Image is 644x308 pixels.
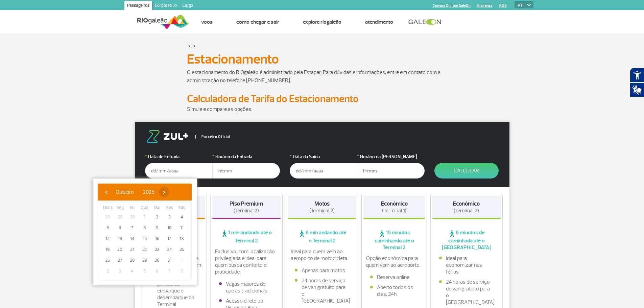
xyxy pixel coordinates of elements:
li: 24 horas de serviço de van gratuito para o [GEOGRAPHIC_DATA] [295,277,350,304]
span: 26 [102,255,113,266]
span: 2 [102,266,113,277]
button: Calcular [434,163,499,179]
label: Horário da [PERSON_NAME] [357,153,425,160]
span: 8 [176,266,187,277]
th: weekday [175,204,188,212]
span: 2025 [143,189,154,195]
li: Aberto todos os dias, 24h. [370,284,418,298]
span: 6 min andando até o Terminal 2 [288,229,356,244]
span: 11 [176,222,187,233]
span: 29 [115,212,125,222]
span: 4 [127,266,138,277]
li: Reserva online [370,274,418,281]
a: RQS [499,3,507,8]
input: dd/mm/aaaa [290,163,357,179]
span: 25 [176,244,187,255]
p: Simule e compare as opções. [187,105,457,113]
span: 10 [164,222,175,233]
span: (Terminal 2) [454,208,479,214]
th: weekday [126,204,139,212]
span: 15 minutos caminhando até o Terminal 2 [363,229,425,251]
input: dd/mm/aaaa [145,163,213,179]
span: 20 [115,244,125,255]
a: Compra On-line GaleOn [433,3,471,8]
th: weekday [101,204,114,212]
strong: Econômico [453,200,480,207]
a: > [188,42,191,50]
span: 30 [127,212,138,222]
li: Fácil acesso aos pontos de embarque e desembarque do Terminal [150,274,198,308]
span: (Terminal 1) [382,208,406,214]
strong: Motos [314,200,330,207]
a: Imprensa [477,3,493,8]
span: 31 [164,255,175,266]
li: Ideal para economizar nas férias [439,255,494,275]
a: Atendimento [365,19,393,25]
label: Data da Saída [290,153,357,160]
th: weekday [139,204,151,212]
span: 1 [176,255,187,266]
button: › [159,187,169,197]
button: Abrir recursos assistivos. [630,68,644,82]
span: 3 [164,212,175,222]
strong: Piso Premium [230,200,263,207]
label: Horário da Entrada [212,153,280,160]
p: Exclusivo, com localização privilegiada e ideal para quem busca conforto e praticidade. [215,248,278,275]
a: Passageiros [124,1,152,11]
th: weekday [114,204,126,212]
span: 28 [102,212,113,222]
span: 6 minutos de caminhada até o [GEOGRAPHIC_DATA] [432,229,501,251]
span: 2 [152,212,163,222]
span: 14 [127,233,138,244]
span: 24 [164,244,175,255]
button: Outubro [111,187,138,197]
span: (Terminal 2) [234,208,259,214]
span: 6 [152,266,163,277]
a: Como chegar e sair [236,19,279,25]
button: 2025 [138,187,159,197]
span: 9 [152,222,163,233]
span: 15 [139,233,150,244]
span: 30 [152,255,163,266]
span: 16 [152,233,163,244]
span: (Terminal 2) [309,208,335,214]
span: 4 [176,212,187,222]
span: Outubro [116,189,134,195]
li: Apenas para motos. [295,267,350,274]
span: 3 [115,266,125,277]
img: logo-zul.png [145,130,190,143]
th: weekday [151,204,163,212]
span: 19 [102,244,113,255]
h2: Calculadora de Tarifa do Estacionamento [187,93,457,105]
strong: Econômico [381,200,408,207]
p: Opção econômica para quem vem ao aeroporto. [366,255,422,268]
span: 5 [102,222,113,233]
span: 8 [139,222,150,233]
input: hh:mm [212,163,280,179]
span: 1 [139,212,150,222]
span: 29 [139,255,150,266]
label: Data de Entrada [145,153,213,160]
span: 6 [115,222,125,233]
span: 28 [127,255,138,266]
span: 7 [164,266,175,277]
span: 1 min andando até o Terminal 2 [212,229,281,244]
li: 24 horas de serviço de van gratuito para o [GEOGRAPHIC_DATA] [439,279,494,306]
a: Corporativo [152,1,180,11]
span: 18 [176,233,187,244]
button: ‹ [101,187,111,197]
span: 7 [127,222,138,233]
input: hh:mm [357,163,425,179]
bs-datepicker-container: calendar [93,179,197,285]
th: weekday [163,204,176,212]
h1: Estacionamento [187,53,457,65]
p: O estacionamento do RIOgaleão é administrado pela Estapar. Para dúvidas e informações, entre em c... [187,68,457,85]
span: 27 [115,255,125,266]
a: > [193,42,196,50]
span: 21 [127,244,138,255]
a: Explore RIOgaleão [303,19,341,25]
span: 17 [164,233,175,244]
p: Ideal para quem vem ao aeroporto de motocicleta. [291,248,354,262]
bs-datepicker-navigation-view: ​ ​ ​ [101,188,169,194]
